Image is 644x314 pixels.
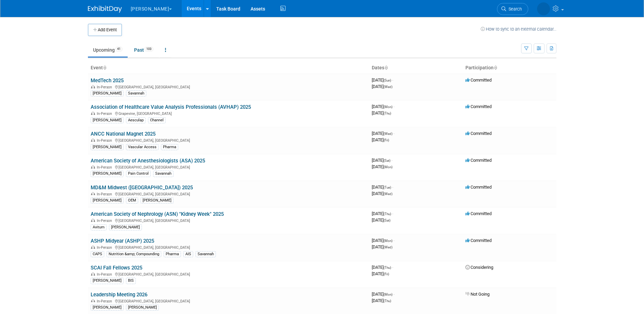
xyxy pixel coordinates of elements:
span: (Wed) [384,192,392,196]
div: CAPS [91,251,104,257]
div: Pharma [164,251,181,257]
th: Participation [463,62,556,74]
a: Association of Healthcare Value Analysis Professionals (AVHAP) 2025 [91,104,251,110]
span: (Mon) [384,105,392,109]
div: Channel [148,117,166,123]
div: [GEOGRAPHIC_DATA], [GEOGRAPHIC_DATA] [91,84,366,89]
span: - [393,104,394,109]
span: - [392,185,393,190]
span: [DATE] [372,110,391,116]
span: In-Person [97,138,114,143]
span: In-Person [97,192,114,196]
a: Past103 [129,43,159,56]
div: Savannah [196,251,216,257]
img: In-Person Event [91,272,95,276]
div: [PERSON_NAME] [91,278,124,284]
span: [DATE] [372,211,393,216]
span: [DATE] [372,185,393,190]
a: American Society of Anesthesiologists (ASA) 2025 [91,158,205,164]
span: 103 [144,47,153,52]
span: - [392,265,393,270]
img: In-Person Event [91,165,95,169]
span: 41 [115,47,123,52]
span: Not Going [465,292,490,297]
div: [PERSON_NAME] [141,197,173,204]
div: Savannah [126,90,146,97]
span: [DATE] [372,164,392,169]
div: OEM [126,197,138,204]
div: [PERSON_NAME] [91,90,124,97]
span: [DATE] [372,238,394,243]
span: [DATE] [372,84,392,89]
span: Committed [465,158,492,163]
img: In-Person Event [91,138,95,142]
span: In-Person [97,165,114,170]
a: ASHP Midyear (ASHP) 2025 [91,238,154,244]
span: Committed [465,131,492,136]
span: - [391,158,392,163]
span: [DATE] [372,77,393,83]
span: Committed [465,104,492,109]
span: Search [506,6,522,12]
img: In-Person Event [91,245,95,249]
div: Aesculap [126,117,146,123]
span: In-Person [97,272,114,277]
span: (Thu) [384,266,391,269]
span: [DATE] [372,265,393,270]
span: Committed [465,185,492,190]
div: [PERSON_NAME] [91,171,124,177]
a: American Society of Nephrology (ASN) "Kidney Week" 2025 [91,211,224,217]
div: [PERSON_NAME] [91,304,124,311]
div: [GEOGRAPHIC_DATA], [GEOGRAPHIC_DATA] [91,164,366,170]
div: [PERSON_NAME] [126,304,159,311]
span: (Wed) [384,132,392,136]
div: [GEOGRAPHIC_DATA], [GEOGRAPHIC_DATA] [91,271,366,277]
div: Vascular Access [126,144,159,150]
img: In-Person Event [91,111,95,115]
span: In-Person [97,85,114,89]
img: In-Person Event [91,85,95,88]
div: Pharma [161,144,178,150]
span: [DATE] [372,191,392,196]
a: MedTech 2025 [91,77,124,84]
span: - [392,211,393,216]
span: In-Person [97,245,114,250]
span: (Thu) [384,111,391,115]
a: Search [497,3,528,15]
span: (Wed) [384,85,392,89]
a: MD&M Midwest ([GEOGRAPHIC_DATA]) 2025 [91,185,193,191]
img: In-Person Event [91,299,95,302]
span: (Mon) [384,165,392,169]
span: In-Person [97,111,114,116]
span: (Mon) [384,293,392,296]
img: In-Person Event [91,192,95,195]
img: Savannah Jones [537,2,550,15]
span: (Sat) [384,159,390,162]
span: Considering [465,265,493,270]
img: ExhibitDay [88,6,122,13]
span: (Sat) [384,219,390,222]
span: [DATE] [372,137,389,142]
span: [DATE] [372,298,391,303]
span: [DATE] [372,217,390,223]
div: [PERSON_NAME] [91,144,124,150]
th: Dates [369,62,463,74]
div: [GEOGRAPHIC_DATA], [GEOGRAPHIC_DATA] [91,191,366,196]
div: Savannah [153,171,173,177]
div: Grapevine, [GEOGRAPHIC_DATA] [91,110,366,116]
a: Sort by Participation Type [494,65,497,70]
div: [GEOGRAPHIC_DATA], [GEOGRAPHIC_DATA] [91,217,366,223]
span: In-Person [97,299,114,303]
a: How to sync to an external calendar... [481,27,556,32]
div: [PERSON_NAME] [109,224,142,230]
span: [DATE] [372,158,392,163]
span: In-Person [97,219,114,223]
div: [GEOGRAPHIC_DATA], [GEOGRAPHIC_DATA] [91,244,366,250]
th: Event [88,62,369,74]
span: [DATE] [372,131,394,136]
span: - [393,131,394,136]
a: SCAI Fall Fellows 2025 [91,265,142,271]
a: Upcoming41 [88,43,128,56]
span: Committed [465,211,492,216]
span: (Fri) [384,272,389,276]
